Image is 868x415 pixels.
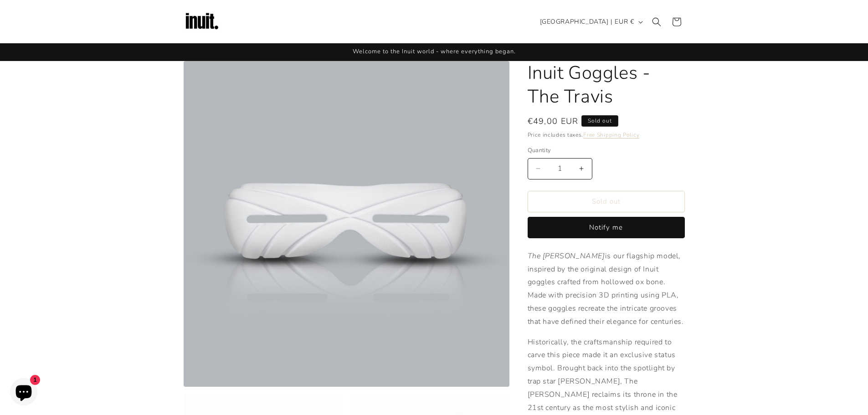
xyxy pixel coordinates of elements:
span: Welcome to the Inuit world - where everything began. [353,47,516,56]
button: Notify me [528,217,685,238]
span: [GEOGRAPHIC_DATA] | EUR € [540,17,634,26]
span: Sold out [581,115,618,127]
span: €49,00 EUR [528,115,579,128]
h1: Inuit Goggles - The Travis [528,61,685,108]
em: The [PERSON_NAME] [528,251,605,261]
button: [GEOGRAPHIC_DATA] | EUR € [534,13,647,31]
p: is our flagship model, inspired by the original design of Inuit goggles crafted from hollowed ox ... [528,250,685,328]
button: Sold out [528,191,685,212]
img: Inuit Logo [184,4,220,40]
label: Quantity [528,146,685,155]
div: Price includes taxes. [528,130,685,139]
summary: Search [647,12,667,32]
div: Announcement [184,43,685,61]
inbox-online-store-chat: Shopify online store chat [7,378,40,408]
a: Free Shipping Policy [583,131,639,138]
